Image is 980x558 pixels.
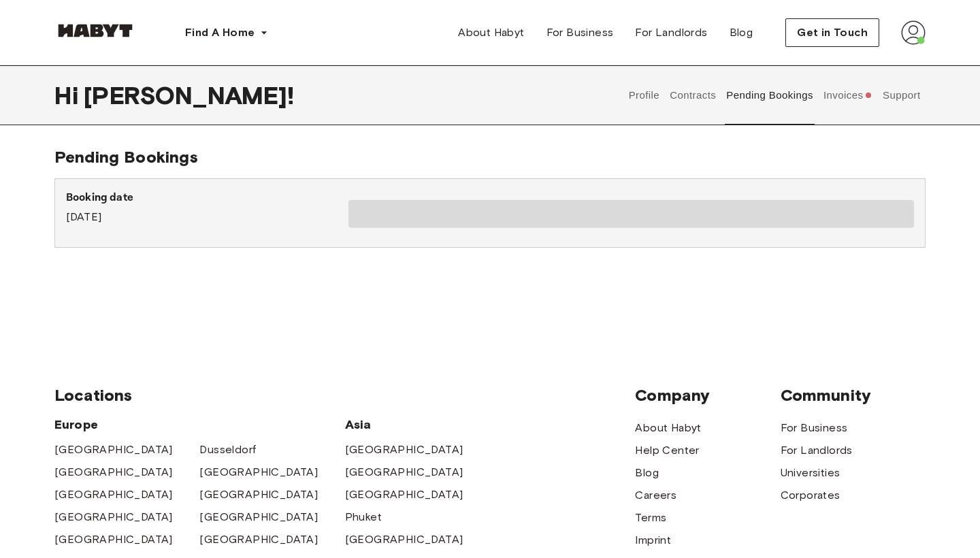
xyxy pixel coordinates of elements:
[345,487,463,503] a: [GEOGRAPHIC_DATA]
[54,81,84,110] span: Hi
[821,65,874,125] button: Invoices
[781,487,840,504] a: Corporates
[185,24,255,41] span: Find A Home
[199,464,318,480] a: [GEOGRAPHIC_DATA]
[54,464,173,480] a: [GEOGRAPHIC_DATA]
[785,18,879,47] button: Get in Touch
[623,65,926,125] div: user profile tabs
[345,442,463,458] a: [GEOGRAPHIC_DATA]
[797,24,868,41] span: Get in Touch
[781,385,926,406] span: Community
[199,531,318,548] a: [GEOGRAPHIC_DATA]
[635,385,780,406] span: Company
[66,190,348,225] div: [DATE]
[447,19,535,46] a: About Habyt
[54,442,173,458] a: [GEOGRAPHIC_DATA]
[54,531,173,548] a: [GEOGRAPHIC_DATA]
[725,65,815,125] button: Pending Bookings
[635,532,671,548] a: Imprint
[66,190,348,206] p: Booking date
[635,487,676,504] a: Careers
[624,19,718,46] a: For Landlords
[668,65,718,125] button: Contracts
[54,385,635,406] span: Locations
[635,442,699,459] a: Help Center
[54,509,173,525] a: [GEOGRAPHIC_DATA]
[345,531,463,548] a: [GEOGRAPHIC_DATA]
[719,19,764,46] a: Blog
[199,442,256,458] a: Dusseldorf
[174,19,279,46] button: Find A Home
[635,24,707,41] span: For Landlords
[536,19,625,46] a: For Business
[54,416,345,433] span: Europe
[199,487,318,503] a: [GEOGRAPHIC_DATA]
[345,464,463,480] a: [GEOGRAPHIC_DATA]
[730,24,753,41] span: Blog
[345,416,490,433] span: Asia
[781,442,853,459] a: For Landlords
[199,509,318,525] a: [GEOGRAPHIC_DATA]
[901,20,926,45] img: avatar
[84,81,294,110] span: [PERSON_NAME] !
[546,24,614,41] span: For Business
[54,24,136,37] img: Habyt
[54,487,173,503] a: [GEOGRAPHIC_DATA]
[635,420,701,436] a: About Habyt
[458,24,524,41] span: About Habyt
[627,65,661,125] button: Profile
[54,147,198,167] span: Pending Bookings
[781,465,840,481] a: Universities
[881,65,922,125] button: Support
[781,420,848,436] a: For Business
[345,509,382,525] a: Phuket
[635,510,666,526] a: Terms
[635,465,659,481] a: Blog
